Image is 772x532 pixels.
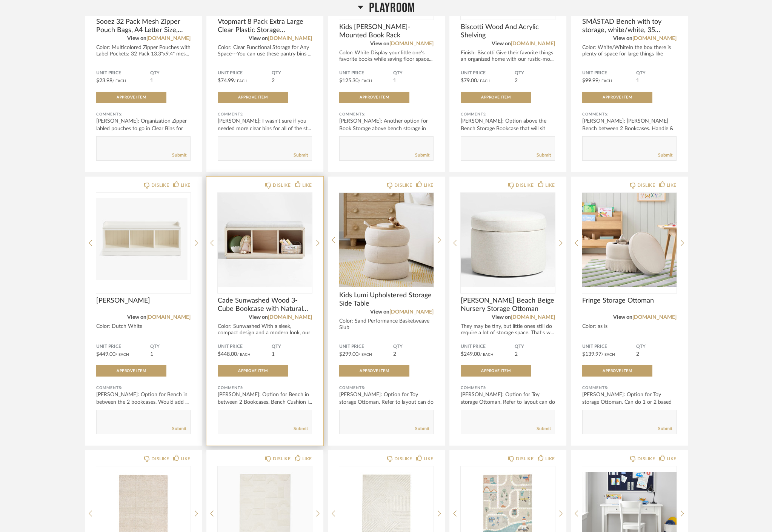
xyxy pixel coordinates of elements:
[461,352,480,357] span: $249.00
[603,95,632,99] span: Approve Item
[96,365,166,377] button: Approve Item
[632,315,677,320] a: [DOMAIN_NAME]
[394,181,412,189] div: DISLIKE
[516,181,534,189] div: DISLIKE
[582,111,677,118] div: Comments:
[96,323,191,330] div: Color: Dutch White
[268,36,312,41] a: [DOMAIN_NAME]
[667,455,677,463] div: LIKE
[172,426,186,432] a: Submit
[477,79,491,83] span: / Each
[461,70,515,76] span: Unit Price
[632,36,677,41] a: [DOMAIN_NAME]
[272,352,275,357] span: 1
[339,78,358,83] span: $125.30
[582,70,636,76] span: Unit Price
[603,369,632,373] span: Approve Item
[461,78,477,83] span: $79.00
[393,70,434,76] span: QTY
[96,384,191,392] div: Comments:
[415,152,429,158] a: Submit
[516,455,534,463] div: DISLIKE
[273,455,291,463] div: DISLIKE
[150,344,191,350] span: QTY
[461,384,555,392] div: Comments:
[218,352,237,357] span: $448.00
[582,193,677,287] div: 0
[218,92,288,103] button: Approve Item
[582,297,677,305] span: Fringe Storage Ottoman
[582,117,677,140] div: [PERSON_NAME]: [PERSON_NAME] Bench between 2 Bookcases. Handle & Benc...
[582,352,601,357] span: $139.97
[515,344,555,350] span: QTY
[492,315,511,320] span: View on
[582,391,677,414] div: [PERSON_NAME]: Option for Toy storage Ottoman. Can do 1 or 2 based on prefe...
[613,36,632,41] span: View on
[360,95,389,99] span: Approve Item
[172,152,186,158] a: Submit
[96,78,112,83] span: $23.98
[582,384,677,392] div: Comments:
[636,344,677,350] span: QTY
[150,78,153,83] span: 1
[393,344,434,350] span: QTY
[218,193,312,287] div: 0
[461,297,555,313] span: [PERSON_NAME] Beach Beige Nursery Storage Ottoman
[636,70,677,76] span: QTY
[272,344,312,350] span: QTY
[146,315,191,320] a: [DOMAIN_NAME]
[415,426,429,432] a: Submit
[238,369,268,373] span: Approve Item
[96,18,191,34] span: Sooez 32 Pack Mesh Zipper Pouch Bags, A4 Letter Size, Zipper Bags with Label Pocket, Waterproof P...
[218,70,272,76] span: Unit Price
[461,92,531,103] button: Approve Item
[339,111,434,118] div: Comments:
[582,344,636,350] span: Unit Price
[302,455,312,463] div: LIKE
[582,323,677,330] div: Color: as is
[461,111,555,118] div: Comments:
[294,426,308,432] a: Submit
[637,455,655,463] div: DISLIKE
[150,70,191,76] span: QTY
[582,92,652,103] button: Approve Item
[151,181,169,189] div: DISLIKE
[218,384,312,392] div: Comments:
[358,353,372,357] span: / Each
[582,45,677,64] div: Color: White/WhiteIn the box there is plenty of space for large things like soft...
[96,117,191,140] div: [PERSON_NAME]: Organization Zipper labled pouches to go in Clear Bins for S...
[218,193,312,287] img: undefined
[218,344,272,350] span: Unit Price
[218,391,312,406] div: [PERSON_NAME]: Option for Bench in between 2 Bookcases. Bench Cushion i...
[461,193,555,287] div: 0
[237,353,251,357] span: / Each
[481,95,511,99] span: Approve Item
[112,79,126,83] span: / Each
[537,152,551,158] a: Submit
[613,315,632,320] span: View on
[658,152,672,158] a: Submit
[218,365,288,377] button: Approve Item
[218,117,312,132] div: [PERSON_NAME]: I wasn't sure if you needed more clear bins for all of the st...
[461,193,555,287] img: undefined
[339,23,434,40] span: Kids [PERSON_NAME]-Mounted Book Rack
[96,193,191,287] div: 0
[96,70,150,76] span: Unit Price
[96,111,191,118] div: Comments:
[96,352,115,357] span: $449.00
[492,41,511,46] span: View on
[582,18,677,34] span: SMÅSTAD Bench with toy storage, white/white, 35 3/8x20 1/2x18 7/8 "
[511,315,555,320] a: [DOMAIN_NAME]
[339,352,358,357] span: $299.00
[117,95,146,99] span: Approve Item
[461,391,555,414] div: [PERSON_NAME]: Option for Toy storage Ottoman. Refer to layout can do 1 or 2...
[537,426,551,432] a: Submit
[598,79,612,83] span: / Each
[545,455,555,463] div: LIKE
[272,70,312,76] span: QTY
[339,70,393,76] span: Unit Price
[181,181,191,189] div: LIKE
[234,79,248,83] span: / Each
[181,455,191,463] div: LIKE
[273,181,291,189] div: DISLIKE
